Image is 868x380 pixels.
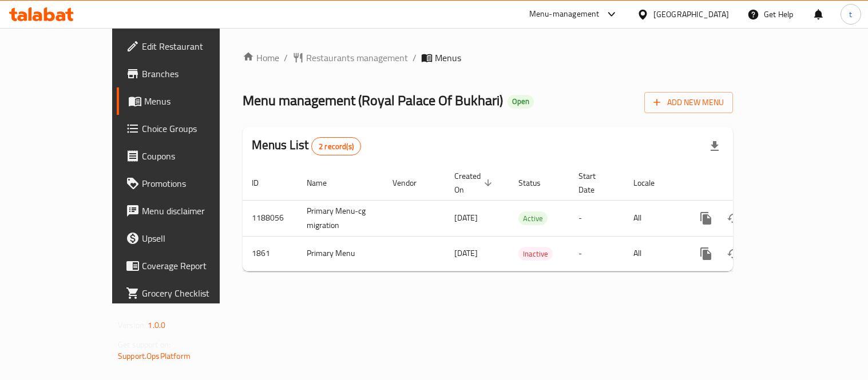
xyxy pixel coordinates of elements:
[243,166,811,271] table: enhanced table
[624,200,683,236] td: All
[518,247,553,261] span: Inactive
[849,8,852,21] span: t
[144,94,248,108] span: Menus
[569,200,624,236] td: -
[312,141,360,152] span: 2 record(s)
[454,210,478,225] span: [DATE]
[284,51,288,65] li: /
[306,51,408,65] span: Restaurants management
[701,133,728,160] div: Export file
[243,200,298,236] td: 1188056
[148,318,165,333] span: 1.0.0
[243,87,503,113] span: Menu management ( Royal Palace Of Bukhari )
[633,176,669,190] span: Locale
[117,252,257,279] a: Coverage Report
[117,115,257,142] a: Choice Groups
[142,39,248,53] span: Edit Restaurant
[298,200,383,236] td: Primary Menu-cg migration
[644,92,733,113] button: Add New Menu
[393,176,431,190] span: Vendor
[142,259,248,273] span: Coverage Report
[118,337,171,352] span: Get support on:
[529,7,600,21] div: Menu-management
[142,122,248,135] span: Choice Groups
[508,97,534,106] span: Open
[518,176,556,190] span: Status
[624,236,683,271] td: All
[578,169,611,197] span: Start Date
[518,212,548,225] span: Active
[653,95,724,110] span: Add New Menu
[569,236,624,271] td: -
[243,51,733,65] nav: breadcrumb
[117,170,257,197] a: Promotions
[518,247,553,261] div: Inactive
[518,211,548,225] div: Active
[117,87,257,115] a: Menus
[117,225,257,252] a: Upsell
[142,204,248,218] span: Menu disclaimer
[142,286,248,300] span: Grocery Checklist
[243,236,298,271] td: 1861
[142,231,248,245] span: Upsell
[292,51,408,65] a: Restaurants management
[435,51,461,65] span: Menus
[692,205,720,232] button: more
[298,236,383,271] td: Primary Menu
[142,149,248,163] span: Coupons
[243,51,279,65] a: Home
[142,67,248,81] span: Branches
[117,197,257,225] a: Menu disclaimer
[252,137,361,155] h2: Menus List
[118,318,146,333] span: Version:
[311,137,361,155] div: Total records count
[413,51,417,65] li: /
[508,95,534,109] div: Open
[454,169,496,197] span: Created On
[117,60,257,87] a: Branches
[653,8,729,21] div: [GEOGRAPHIC_DATA]
[142,177,248,190] span: Promotions
[692,240,720,267] button: more
[454,246,478,261] span: [DATE]
[683,166,811,201] th: Actions
[117,33,257,60] a: Edit Restaurant
[117,142,257,170] a: Coupons
[118,349,191,363] a: Support.OpsPlatform
[117,279,257,307] a: Grocery Checklist
[307,176,342,190] span: Name
[252,176,274,190] span: ID
[720,205,747,232] button: Change Status
[720,240,747,267] button: Change Status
